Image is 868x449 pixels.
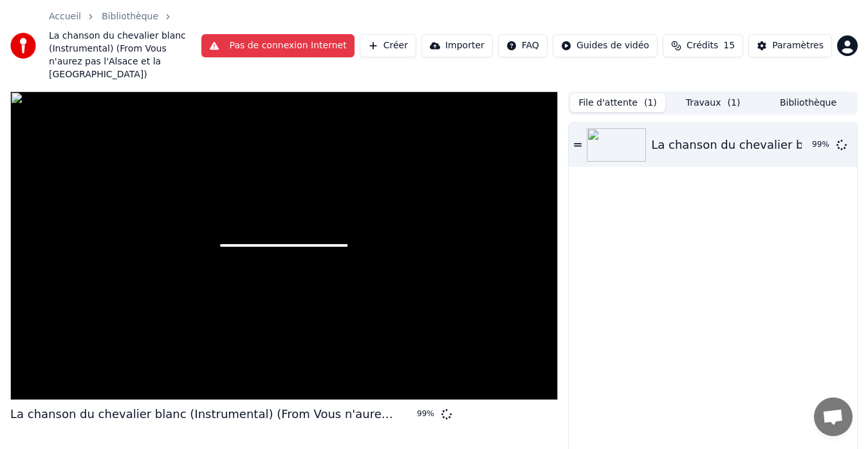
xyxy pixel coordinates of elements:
[748,34,832,57] button: Paramètres
[417,409,436,419] div: 99 %
[644,97,657,110] span: ( 1 )
[570,93,665,112] button: File d'attente
[761,93,856,112] button: Bibliothèque
[663,34,743,57] button: Crédits15
[49,10,81,23] a: Accueil
[665,93,761,112] button: Travaux
[728,97,741,110] span: ( 1 )
[201,34,355,57] button: Pas de connexion Internet
[102,10,158,23] a: Bibliothèque
[360,34,416,57] button: Créer
[687,39,718,52] span: Crédits
[10,33,36,59] img: youka
[49,30,201,81] span: La chanson du chevalier blanc (Instrumental) (From Vous n'aurez pas l'Alsace et la [GEOGRAPHIC_DA...
[812,140,831,150] div: 99 %
[814,397,853,436] div: Ouvrir le chat
[723,39,735,52] span: 15
[421,34,493,57] button: Importer
[49,10,201,81] nav: breadcrumb
[498,34,548,57] button: FAQ
[772,39,824,52] div: Paramètres
[10,405,396,423] div: La chanson du chevalier blanc (Instrumental) (From Vous n'aurez pas l'Alsace et la [GEOGRAPHIC_DA...
[553,34,658,57] button: Guides de vidéo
